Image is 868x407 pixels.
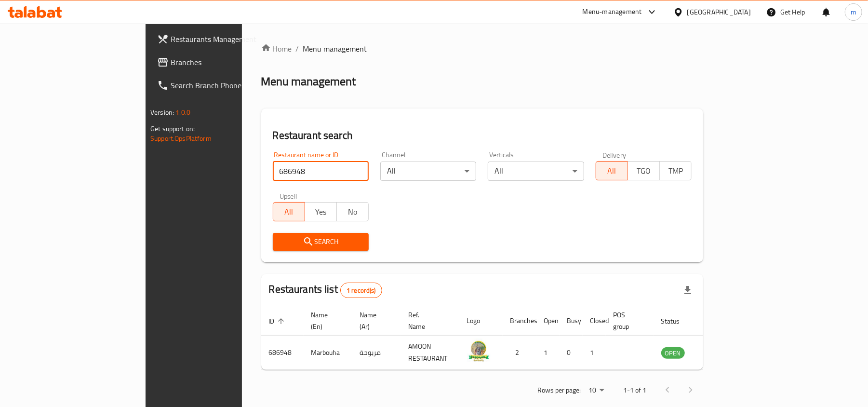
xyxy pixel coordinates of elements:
[614,309,642,332] span: POS group
[261,306,737,370] table: enhanced table
[341,205,365,219] span: No
[503,306,536,336] th: Branches
[261,43,703,54] nav: breadcrumb
[269,315,287,327] span: ID
[583,306,606,336] th: Closed
[664,164,688,178] span: TMP
[280,236,361,248] span: Search
[277,205,301,219] span: All
[273,162,369,181] input: Search for restaurant name or ID..
[467,339,491,363] img: Marbouha
[150,122,195,135] span: Get support on:
[149,51,291,74] a: Branches
[304,336,352,370] td: Marbouha
[360,309,389,332] span: Name (Ar)
[269,282,382,298] h2: Restaurants list
[340,283,382,298] div: Total records count
[273,202,305,221] button: All
[661,315,693,327] span: Status
[401,336,459,370] td: AMOON RESTAURANT
[661,348,685,359] span: OPEN
[661,347,685,359] div: OPEN
[261,74,356,89] h2: Menu management
[560,306,583,336] th: Busy
[536,306,560,336] th: Open
[623,384,646,396] p: 1-1 of 1
[309,205,333,219] span: Yes
[149,27,291,51] a: Restaurants Management
[280,192,297,199] label: Upsell
[273,128,692,143] h2: Restaurant search
[311,309,341,332] span: Name (En)
[341,286,382,295] span: 1 record(s)
[171,56,283,68] span: Branches
[602,151,627,158] label: Delivery
[171,80,283,91] span: Search Branch Phone
[303,43,367,54] span: Menu management
[352,336,401,370] td: مربوحة
[583,336,606,370] td: 1
[273,233,369,251] button: Search
[150,106,174,119] span: Version:
[336,202,369,221] button: No
[149,74,291,97] a: Search Branch Phone
[536,336,560,370] td: 1
[488,162,584,181] div: All
[560,336,583,370] td: 0
[296,43,299,54] li: /
[305,202,337,221] button: Yes
[687,7,751,17] div: [GEOGRAPHIC_DATA]
[596,161,628,180] button: All
[537,384,581,396] p: Rows per page:
[659,161,692,180] button: TMP
[171,33,283,45] span: Restaurants Management
[676,279,699,302] div: Export file
[150,132,212,145] a: Support.OpsPlatform
[600,164,624,178] span: All
[409,309,448,332] span: Ref. Name
[503,336,536,370] td: 2
[628,161,660,180] button: TGO
[583,6,642,18] div: Menu-management
[380,162,476,181] div: All
[632,164,656,178] span: TGO
[851,7,856,17] span: m
[459,306,503,336] th: Logo
[585,383,608,398] div: Rows per page:
[175,106,190,119] span: 1.0.0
